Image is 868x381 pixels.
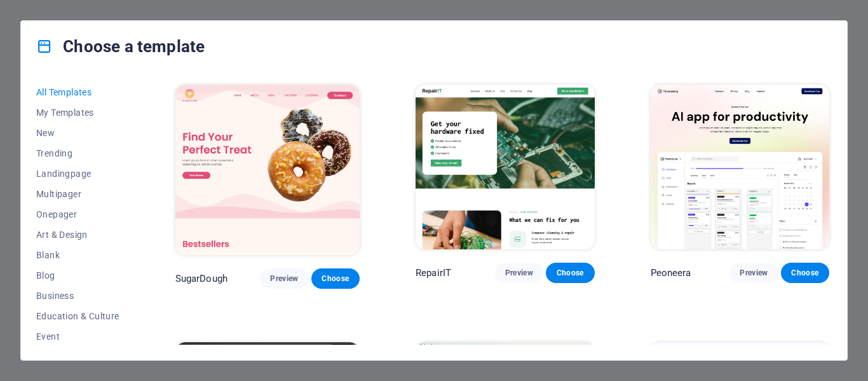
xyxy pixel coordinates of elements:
[36,204,119,225] button: Onepager
[36,107,119,118] span: My Templates
[36,250,119,260] span: Blank
[36,123,119,143] button: New
[416,85,594,249] img: RepairIT
[36,306,119,326] button: Education & Culture
[36,331,119,342] span: Event
[36,291,119,301] span: Business
[495,263,543,283] button: Preview
[36,265,119,286] button: Blog
[36,225,119,245] button: Art & Design
[36,286,119,306] button: Business
[36,36,205,57] h4: Choose a template
[416,267,451,279] p: RepairIT
[546,263,594,283] button: Choose
[36,148,119,158] span: Trending
[556,268,584,278] span: Choose
[36,189,119,199] span: Multipager
[36,326,119,347] button: Event
[36,82,119,102] button: All Templates
[260,268,308,289] button: Preview
[36,184,119,204] button: Multipager
[505,268,533,278] span: Preview
[36,209,119,219] span: Onepager
[36,163,119,184] button: Landingpage
[36,311,119,321] span: Education & Culture
[36,230,119,240] span: Art & Design
[311,268,360,289] button: Choose
[36,128,119,138] span: New
[175,85,360,255] img: SugarDough
[36,270,119,281] span: Blog
[36,169,119,179] span: Landingpage
[36,143,119,163] button: Trending
[36,245,119,265] button: Blank
[175,272,227,285] p: SugarDough
[270,274,298,284] span: Preview
[322,274,349,284] span: Choose
[36,102,119,123] button: My Templates
[36,87,119,97] span: All Templates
